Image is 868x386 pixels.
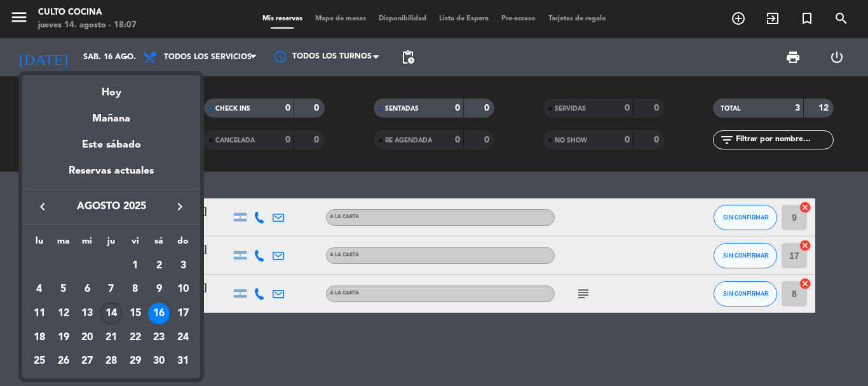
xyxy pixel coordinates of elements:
td: 27 de agosto de 2025 [75,350,99,374]
div: 22 [125,327,146,348]
div: 14 [100,303,122,324]
div: 12 [53,303,74,324]
div: 16 [148,303,170,324]
div: 6 [76,279,98,300]
div: 5 [53,279,74,300]
td: 23 de agosto de 2025 [147,326,172,350]
div: 9 [148,279,170,300]
td: 18 de agosto de 2025 [27,326,51,350]
td: 24 de agosto de 2025 [171,326,195,350]
td: 26 de agosto de 2025 [51,350,76,374]
th: lunes [27,234,51,254]
th: domingo [171,234,195,254]
div: Reservas actuales [22,163,200,189]
div: 28 [100,351,122,373]
td: 29 de agosto de 2025 [123,350,147,374]
button: keyboard_arrow_right [168,198,191,215]
span: agosto 2025 [54,198,168,215]
th: miércoles [75,234,99,254]
th: martes [51,234,76,254]
div: 17 [172,303,194,324]
div: Este sábado [22,127,200,163]
div: 2 [148,255,170,277]
div: 11 [29,303,50,324]
div: 21 [100,327,122,348]
div: 3 [172,255,194,277]
td: 13 de agosto de 2025 [75,301,99,326]
div: 7 [100,279,122,300]
td: 7 de agosto de 2025 [99,278,123,302]
i: keyboard_arrow_right [172,199,187,214]
td: 10 de agosto de 2025 [171,278,195,302]
div: 23 [148,327,170,348]
td: 1 de agosto de 2025 [123,254,147,278]
td: 25 de agosto de 2025 [27,350,51,374]
button: keyboard_arrow_left [31,198,54,215]
div: 24 [172,327,194,348]
td: 17 de agosto de 2025 [171,301,195,326]
i: keyboard_arrow_left [35,199,50,214]
td: 15 de agosto de 2025 [123,301,147,326]
div: 15 [125,303,146,324]
div: 26 [53,351,74,373]
td: 11 de agosto de 2025 [27,301,51,326]
div: 30 [148,351,170,373]
td: 31 de agosto de 2025 [171,350,195,374]
div: 27 [76,351,98,373]
td: 12 de agosto de 2025 [51,301,76,326]
div: 18 [29,327,50,348]
div: 10 [172,279,194,300]
div: 1 [125,255,146,277]
td: AGO. [27,254,123,278]
td: 9 de agosto de 2025 [147,278,172,302]
td: 2 de agosto de 2025 [147,254,172,278]
td: 30 de agosto de 2025 [147,350,172,374]
td: 5 de agosto de 2025 [51,278,76,302]
td: 8 de agosto de 2025 [123,278,147,302]
th: jueves [99,234,123,254]
div: 20 [76,327,98,348]
th: sábado [147,234,172,254]
td: 20 de agosto de 2025 [75,326,99,350]
td: 21 de agosto de 2025 [99,326,123,350]
div: 4 [29,279,50,300]
div: Hoy [22,75,200,101]
div: 31 [172,351,194,373]
div: 25 [29,351,50,373]
div: 13 [76,303,98,324]
div: Mañana [22,101,200,127]
div: 8 [125,279,146,300]
td: 28 de agosto de 2025 [99,350,123,374]
td: 3 de agosto de 2025 [171,254,195,278]
td: 16 de agosto de 2025 [147,301,172,326]
td: 4 de agosto de 2025 [27,278,51,302]
div: 29 [125,351,146,373]
td: 6 de agosto de 2025 [75,278,99,302]
td: 22 de agosto de 2025 [123,326,147,350]
td: 19 de agosto de 2025 [51,326,76,350]
td: 14 de agosto de 2025 [99,301,123,326]
div: 19 [53,327,74,348]
th: viernes [123,234,147,254]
